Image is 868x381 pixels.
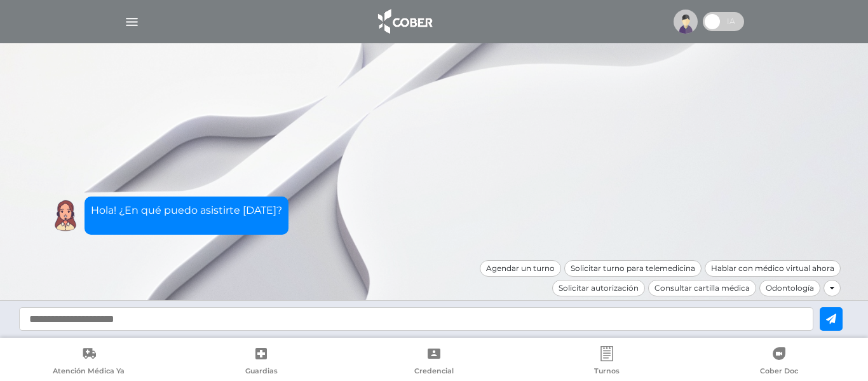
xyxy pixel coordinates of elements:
img: profile-placeholder.svg [674,10,698,34]
div: Hablar con médico virtual ahora [705,260,841,277]
div: Consultar cartilla médica [648,280,756,296]
img: Cober IA [50,200,81,232]
div: Solicitar turno para telemedicina [564,260,702,277]
a: Atención Médica Ya [3,346,175,378]
div: Solicitar autorización [552,280,645,296]
img: logo_cober_home-white.png [371,6,438,37]
span: Guardias [245,366,278,378]
img: Cober_menu-lines-white.svg [124,14,140,30]
span: Credencial [414,366,454,378]
div: Agendar un turno [480,260,561,277]
span: Atención Médica Ya [53,366,125,378]
a: Credencial [348,346,520,378]
span: Cober Doc [760,366,798,378]
a: Guardias [175,346,348,378]
span: Turnos [594,366,620,378]
p: Hola! ¿En qué puedo asistirte [DATE]? [91,203,282,218]
a: Turnos [520,346,693,378]
a: Cober Doc [693,346,865,378]
div: Odontología [759,280,820,296]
